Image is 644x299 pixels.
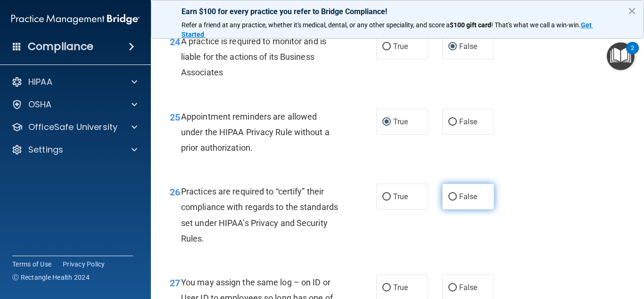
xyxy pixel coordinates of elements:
[170,112,180,123] span: 25
[182,7,613,16] p: Earn $100 for every practice you refer to Bridge Compliance!
[450,21,491,29] strong: $100 gift card
[627,3,636,18] button: Close
[28,121,117,133] p: OfficeSafe University
[11,144,137,155] a: Settings
[28,99,52,110] p: OSHA
[170,186,180,198] span: 26
[448,119,457,126] input: False
[382,194,391,201] input: True
[459,283,478,292] span: False
[28,144,63,155] p: Settings
[382,284,391,291] input: True
[12,259,51,269] a: Terms of Use
[181,36,326,77] span: A practice is required to monitor and is liable for the actions of its Business Associates
[182,21,450,29] span: Refer a friend at any practice, whether it's medical, dental, or any other speciality, and score a
[382,119,391,126] input: True
[459,42,478,51] span: False
[448,284,457,291] input: False
[182,21,593,38] a: Get Started
[28,40,93,53] h4: Compliance
[607,42,635,70] button: Open Resource Center, 2 new notifications
[12,273,90,282] span: Ⓒ Rectangle Health 2024
[63,259,105,269] a: Privacy Policy
[181,186,338,243] span: Practices are required to “certify” their compliance with regards to the standards set under HIPA...
[448,194,457,201] input: False
[181,112,330,153] span: Appointment reminders are allowed under the HIPAA Privacy Rule without a prior authorization.
[393,192,408,201] span: True
[393,117,408,126] span: True
[11,76,137,88] a: HIPAA
[11,121,137,133] a: OfficeSafe University
[11,10,140,29] img: PMB logo
[393,283,408,292] span: True
[28,76,52,88] p: HIPAA
[631,48,634,60] div: 2
[448,43,457,50] input: False
[491,21,581,29] span: ! That's what we call a win-win.
[170,36,180,48] span: 24
[459,117,478,126] span: False
[11,99,137,110] a: OSHA
[459,192,478,201] span: False
[393,42,408,51] span: True
[382,43,391,50] input: True
[170,277,180,289] span: 27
